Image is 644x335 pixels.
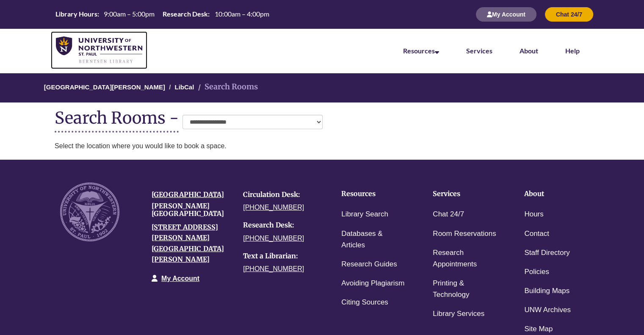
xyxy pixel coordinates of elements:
a: Policies [524,266,549,278]
a: Contact [524,228,549,240]
th: Library Hours: [52,9,100,19]
span: 10:00am – 4:00pm [215,10,269,18]
a: Library Services [433,308,484,320]
span: 9:00am – 5:00pm [104,10,155,18]
h4: Resources [341,190,406,198]
a: [PHONE_NUMBER] [243,235,304,242]
a: Printing & Technology [433,277,498,301]
h4: [PERSON_NAME][GEOGRAPHIC_DATA] [152,202,230,217]
img: UNWSP Library Logo [56,36,142,64]
a: Hours Today [52,9,272,19]
a: Databases & Articles [341,228,406,252]
a: Staff Directory [524,247,569,259]
a: Chat 24/7 [433,208,464,221]
a: Room Reservations [433,228,496,240]
th: Research Desk: [159,9,211,19]
a: Avoiding Plagiarism [341,277,404,290]
p: Select the location where you would like to book a space. [55,141,589,151]
a: LibCal [174,83,194,91]
a: Services [466,47,492,55]
h4: Text a Librarian: [243,252,322,260]
img: UNW seal [60,183,119,242]
nav: Breadcrumb [55,73,589,102]
button: Chat 24/7 [545,7,593,22]
a: Library Search [341,208,388,221]
li: Search Rooms [196,81,257,93]
a: Hours [524,208,543,221]
a: My Account [161,275,199,282]
h4: About [524,190,589,198]
a: Help [565,47,580,55]
a: About [520,47,538,55]
a: Research Appointments [433,247,498,271]
button: My Account [476,7,536,22]
a: Resources [403,47,439,55]
a: [PHONE_NUMBER] [243,204,304,211]
h4: Research Desk: [243,221,322,229]
a: Building Maps [524,285,569,297]
table: Hours Today [52,9,272,19]
h4: Services [433,190,498,198]
a: Citing Sources [341,296,388,309]
a: UNW Archives [524,304,571,316]
a: [GEOGRAPHIC_DATA] [152,190,224,199]
a: Research Guides [341,258,397,271]
a: My Account [476,11,536,18]
a: [GEOGRAPHIC_DATA][PERSON_NAME] [44,83,165,91]
a: [PHONE_NUMBER] [243,265,304,272]
a: Chat 24/7 [545,11,593,18]
a: [STREET_ADDRESS][PERSON_NAME][GEOGRAPHIC_DATA][PERSON_NAME] [152,223,224,264]
h4: Circulation Desk: [243,191,322,199]
div: Search Rooms - [55,109,179,133]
